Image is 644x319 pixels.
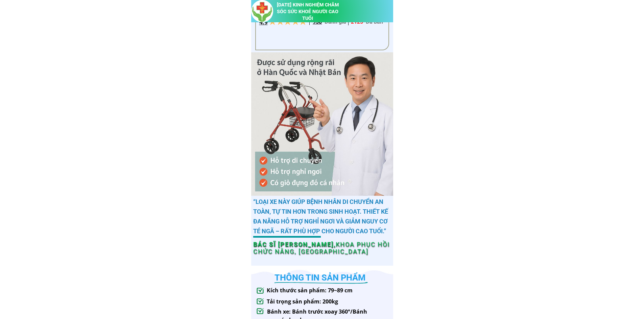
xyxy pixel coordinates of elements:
[253,241,390,255] span: Khoa Phục hồi chức năng, [GEOGRAPHIC_DATA]
[253,197,393,236] h3: “Loại xe này giúp bệnh nhân di chuyển an toàn, tự tin hơn trong sinh hoạt. Thiết kế đa năng hỗ tr...
[275,2,340,22] h3: [DATE] KINH NGHIỆM CHĂM SÓC SỨC KHOẺ NGƯỜI CAO TUỔI
[313,19,322,25] span: 958
[267,286,355,295] h3: Kích thước sản phẩm: 79~89 cm
[253,241,393,255] h3: Bác sĩ [PERSON_NAME],
[267,297,355,306] h3: Tải trọng sản phẩm: 200kg
[259,18,269,27] h3: 4.9
[325,19,346,25] span: Đánh giá
[351,19,363,25] span: 2125
[366,19,383,25] span: Đã bán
